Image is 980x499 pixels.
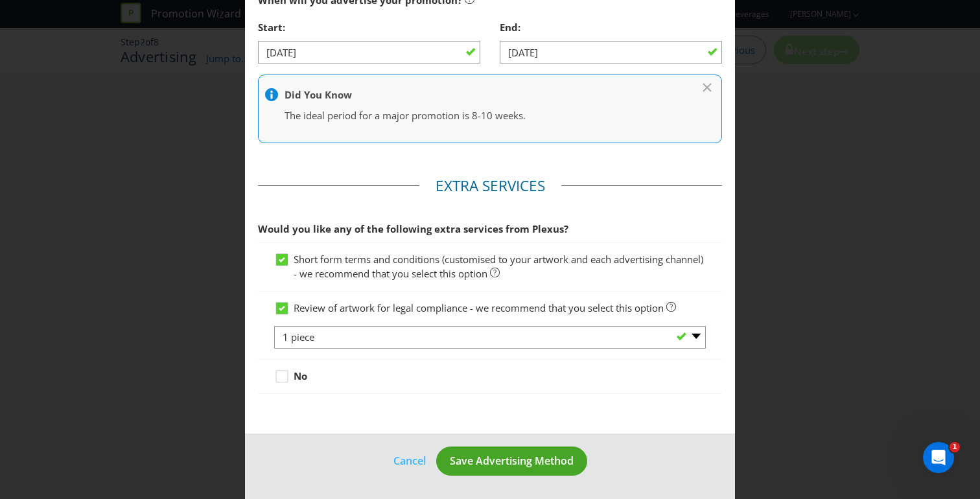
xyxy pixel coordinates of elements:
[450,454,574,468] span: Save Advertising Method
[436,447,587,476] button: Save Advertising Method
[258,222,568,235] span: Would you like any of the following extra services from Plexus?
[950,442,960,452] span: 1
[923,442,954,473] iframe: Intercom live chat
[500,14,722,41] div: End:
[500,41,722,64] input: DD/MM/YY
[285,109,526,122] span: The ideal period for a major promotion is 8-10 weeks.
[294,369,307,382] strong: No
[294,301,664,314] span: Review of artwork for legal compliance - we recommend that you select this option
[419,176,561,196] legend: Extra Services
[393,453,426,469] a: Cancel
[258,41,480,64] input: DD/MM/YY
[294,253,703,279] span: Short form terms and conditions (customised to your artwork and each advertising channel) - we re...
[258,14,480,41] div: Start:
